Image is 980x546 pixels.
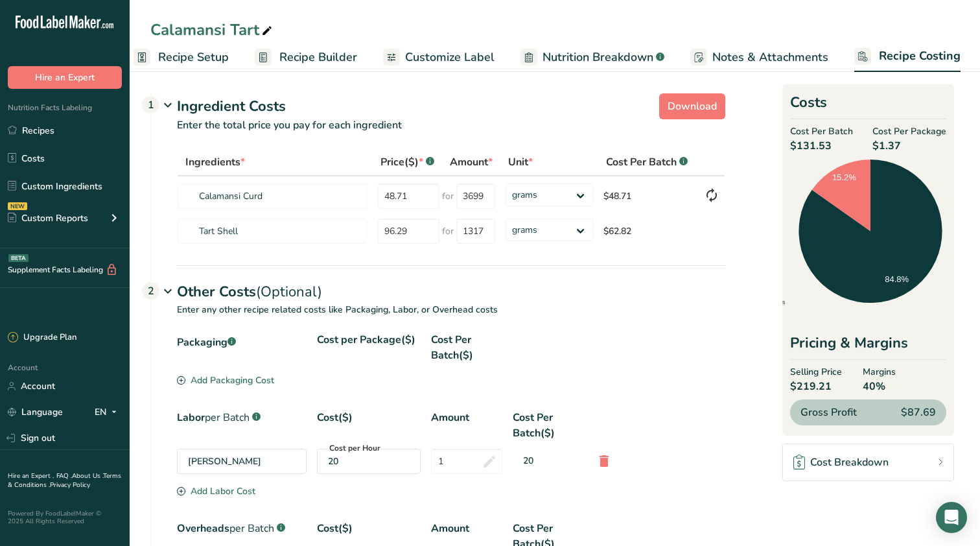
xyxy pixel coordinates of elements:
[256,282,322,302] span: (Optional)
[513,449,584,473] div: 20
[317,332,421,363] div: Cost per Package($)
[901,405,936,420] span: $87.69
[134,43,229,72] a: Recipe Setup
[782,444,954,481] a: Cost Breakdown
[177,449,307,474] div: [PERSON_NAME]
[8,510,122,525] div: Powered By FoodLabelMaker © 2025 All Rights Reserved
[712,49,828,66] span: Notes & Attachments
[142,282,159,300] div: 2
[8,254,29,262] div: BETA
[72,471,103,481] a: About Us .
[431,332,502,363] div: Cost Per Batch($)
[863,379,896,394] span: 40%
[520,43,664,72] a: Nutrition Breakdown
[790,379,842,394] span: $219.21
[508,154,533,170] span: Unit
[279,49,357,66] span: Recipe Builder
[229,521,274,536] span: per Batch
[872,138,946,154] span: $1.37
[158,49,229,66] span: Recipe Setup
[863,365,896,379] span: Margins
[405,49,495,66] span: Customize Label
[56,471,72,481] a: FAQ .
[177,96,725,117] div: Ingredient Costs
[8,401,63,423] a: Language
[383,43,495,72] a: Customize Label
[790,138,853,154] span: $131.53
[8,471,121,490] a: Terms & Conditions .
[793,455,889,470] div: Cost Breakdown
[177,410,307,441] div: Labor
[142,96,159,113] div: 1
[8,331,76,344] div: Upgrade Plan
[668,99,717,114] span: Download
[800,405,857,420] span: Gross Profit
[879,47,961,65] span: Recipe Costing
[854,42,961,73] a: Recipe Costing
[328,442,381,454] label: Cost per Hour
[8,202,27,210] div: NEW
[513,410,584,441] div: Cost Per Batch($)
[450,154,493,170] span: Amount
[936,502,967,533] div: Open Intercom Messenger
[8,471,54,481] a: Hire an Expert .
[790,333,946,360] div: Pricing & Margins
[790,125,853,138] span: Cost Per Batch
[328,455,410,468] div: 20
[598,176,699,213] td: $48.71
[747,299,786,305] span: Ingredients
[177,374,274,387] div: Add Packaging Cost
[790,92,946,119] h2: Costs
[150,18,275,42] div: Calamansi Tart
[380,154,434,170] div: Price($)
[205,410,250,425] span: per Batch
[185,154,245,170] span: Ingredients
[442,224,454,238] span: for
[690,43,828,72] a: Notes & Attachments
[542,49,653,66] span: Nutrition Breakdown
[659,93,725,119] button: Download
[177,265,725,303] div: Other Costs
[255,43,357,72] a: Recipe Builder
[872,125,946,138] span: Cost Per Package
[790,365,842,379] span: Selling Price
[95,405,122,420] div: EN
[177,484,255,498] div: Add Labor Cost
[317,410,421,441] div: Cost($)
[8,211,88,225] div: Custom Reports
[598,213,699,249] td: $62.82
[431,410,502,441] div: Amount
[442,189,454,203] span: for
[151,303,725,332] p: Enter any other recipe related costs like Packaging, Labor, or Overhead costs
[151,117,725,148] p: Enter the total price you pay for each ingredient
[606,154,677,170] span: Cost Per Batch
[8,66,122,89] button: Hire an Expert
[50,481,90,490] a: Privacy Policy
[177,332,307,363] div: Packaging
